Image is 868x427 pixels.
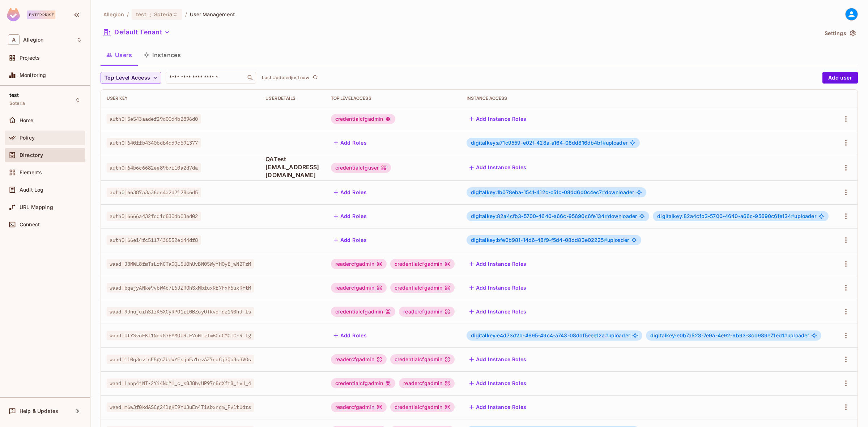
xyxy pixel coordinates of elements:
[20,118,34,123] span: Home
[822,72,858,84] button: Add user
[185,11,187,18] li: /
[101,46,138,64] button: Users
[390,354,455,364] div: credentialcfgadmin
[107,283,254,293] span: waad|bqajyANke9vbW4c7L6JZROhSxMbfuxRE7hxh6uxRFtM
[331,307,396,317] div: credentialcfgadmin
[311,73,319,82] button: refresh
[399,378,455,388] div: readercfgadmin
[331,259,387,269] div: readercfgadmin
[331,163,391,173] div: credentialcfguser
[107,188,201,197] span: auth0|66387a3a36ec4a2d2128c6d5
[467,354,529,365] button: Add Instance Roles
[107,138,201,148] span: auth0|640ffb4340bdb4dd9c591377
[467,258,529,270] button: Add Instance Roles
[103,11,124,18] span: the active workspace
[20,187,43,193] span: Audit Log
[107,212,201,221] span: auth0|6666a432fcd1d830db03ed02
[471,213,637,219] span: downloader
[784,332,787,338] span: #
[331,210,370,222] button: Add Roles
[9,92,19,98] span: test
[822,27,858,39] button: Settings
[20,408,58,414] span: Help & Updates
[605,213,608,219] span: #
[331,187,370,198] button: Add Roles
[9,101,25,106] span: Soteria
[390,259,455,269] div: credentialcfgadmin
[331,354,387,364] div: readercfgadmin
[107,402,254,412] span: waad|m6w3f0kdASCg24lgKE9YU3uEn4T1sbxndm_Pv1tUdrs
[650,333,809,338] span: uploader
[471,237,629,243] span: uploader
[8,34,20,45] span: A
[399,307,455,317] div: readercfgadmin
[331,137,370,149] button: Add Roles
[107,163,201,172] span: auth0|64b6c6682ee89b7f10a2d7da
[603,140,606,146] span: #
[467,113,529,125] button: Add Instance Roles
[471,332,608,338] span: digitalkey:e4d73d2b-4695-49c4-a743-08ddf5eee12a
[467,401,529,413] button: Add Instance Roles
[262,75,309,81] p: Last Updated just now
[138,46,187,64] button: Instances
[154,11,172,18] span: Soteria
[107,331,254,340] span: waad|UtYSvoEKt1NdxG7EYMOU9_F7uHLzfmBCuCMCiC-9_Ig
[331,283,387,293] div: readercfgadmin
[149,12,152,17] span: :
[101,26,173,38] button: Default Tenant
[20,55,40,61] span: Projects
[471,333,630,338] span: uploader
[471,140,606,146] span: digitalkey:a71c9559-e02f-428a-a164-08dd816db4bf
[107,307,254,316] span: waad|9JnujurhSfrK5XCyRPO1rl0BZoyOTkvd-qz1N0hJ-fs
[190,11,235,18] span: User Management
[657,213,794,219] span: digitalkey:82a4cfb3-5700-4640-a66c-95690c6fe134
[105,73,150,82] span: Top Level Access
[136,11,146,18] span: test
[312,74,318,81] span: refresh
[471,189,634,195] span: downloader
[107,95,254,101] div: User Key
[127,11,129,18] li: /
[467,162,529,174] button: Add Instance Roles
[467,282,529,294] button: Add Instance Roles
[471,140,627,146] span: uploader
[471,189,605,195] span: digitalkey:1b078eba-1541-412c-c51c-08dd6d0c4ec7
[791,213,794,219] span: #
[650,332,787,338] span: digitalkey:e0b7a528-7e9a-4e92-9b93-3cd989e71ed1
[331,95,455,101] div: Top Level Access
[107,259,254,269] span: waad|J3MWL8fmTsLrhCTaGQL5U0hUvBN05WyYH0yE_wN2TzM
[7,8,20,21] img: SReyMgAAAABJRU5ErkJggg==
[471,237,607,243] span: digitalkey:bfe0b981-14d6-48f9-f5d4-08dd83e02225
[107,355,254,364] span: waad|1l0q3uvjcE5gsZUeWYFsjhEa1evAZ7nqCj3QoBc3VOs
[101,72,161,84] button: Top Level Access
[27,10,55,19] div: Enterprise
[602,189,605,195] span: #
[107,235,201,245] span: auth0|66e14fc5117436552ed44df8
[331,378,396,388] div: credentialcfgadmin
[467,377,529,389] button: Add Instance Roles
[20,72,46,78] span: Monitoring
[265,95,319,101] div: User Details
[309,73,319,82] span: Click to refresh data
[605,332,608,338] span: #
[265,155,319,179] span: QATest [EMAIL_ADDRESS][DOMAIN_NAME]
[604,237,607,243] span: #
[331,234,370,246] button: Add Roles
[107,114,201,124] span: auth0|5e543aadef29d00d4b2896d0
[331,402,387,412] div: readercfgadmin
[20,135,35,141] span: Policy
[390,283,455,293] div: credentialcfgadmin
[657,213,816,219] span: uploader
[331,114,396,124] div: credentialcfgadmin
[23,37,43,43] span: Workspace: Allegion
[20,204,53,210] span: URL Mapping
[331,330,370,341] button: Add Roles
[20,152,43,158] span: Directory
[467,95,829,101] div: Instance Access
[471,213,608,219] span: digitalkey:82a4cfb3-5700-4640-a66c-95690c6fe134
[467,306,529,317] button: Add Instance Roles
[107,379,254,388] span: waad|Lhnp4jNI-2Yi4NdMH_c_s8J8byUP97n8dXfr8_ivH_4
[390,402,455,412] div: credentialcfgadmin
[20,222,40,227] span: Connect
[20,170,42,175] span: Elements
